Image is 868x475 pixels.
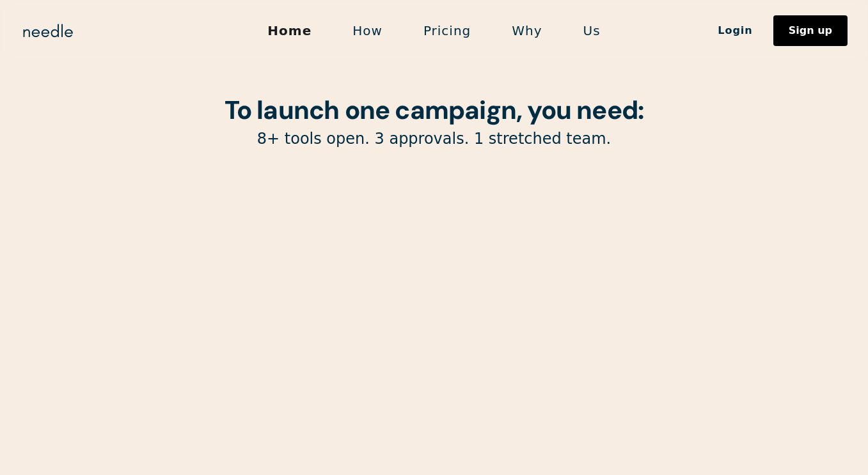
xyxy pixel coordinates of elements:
[247,17,332,44] a: Home
[403,17,491,44] a: Pricing
[697,20,773,42] a: Login
[491,17,562,44] a: Why
[332,17,403,44] a: How
[773,15,848,46] a: Sign up
[563,17,621,44] a: Us
[225,93,644,127] strong: To launch one campaign, you need:
[108,129,761,149] p: 8+ tools open. 3 approvals. 1 stretched team.
[789,26,832,36] div: Sign up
